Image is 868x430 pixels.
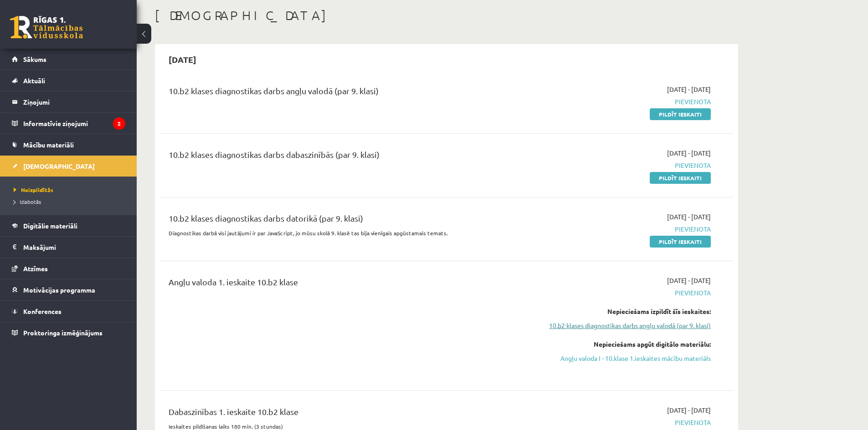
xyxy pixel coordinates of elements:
[12,156,125,177] a: [DEMOGRAPHIC_DATA]
[169,148,525,165] div: 10.b2 klases diagnostikas darbs dabaszinībās (par 9. klasi)
[539,321,711,330] a: 10.b2 klases diagnostikas darbs angļu valodā (par 9. klasi)
[539,224,711,234] span: Pievienota
[23,76,45,85] span: Aktuāli
[667,148,711,158] span: [DATE] - [DATE]
[14,198,41,205] span: Izlabotās
[14,197,128,206] a: Izlabotās
[14,186,128,194] a: Neizpildītās
[12,70,125,91] a: Aktuāli
[12,258,125,279] a: Atzīmes
[113,117,125,130] i: 2
[23,222,77,230] span: Digitālie materiāli
[23,307,62,315] span: Konferences
[12,49,125,70] a: Sākums
[23,329,103,337] span: Proktoringa izmēģinājums
[23,286,95,294] span: Motivācijas programma
[155,8,738,23] h1: [DEMOGRAPHIC_DATA]
[12,91,125,112] a: Ziņojumi
[539,418,711,427] span: Pievienota
[23,55,46,63] span: Sākums
[539,288,711,298] span: Pievienota
[23,141,74,149] span: Mācību materiāli
[667,85,711,94] span: [DATE] - [DATE]
[159,49,205,70] h2: [DATE]
[10,16,83,39] a: Rīgas 1. Tālmācības vidusskola
[169,276,525,293] div: Angļu valoda 1. ieskaite 10.b2 klase
[23,113,125,134] legend: Informatīvie ziņojumi
[539,97,711,106] span: Pievienota
[23,162,95,170] span: [DEMOGRAPHIC_DATA]
[12,113,125,134] a: Informatīvie ziņojumi2
[12,279,125,300] a: Motivācijas programma
[169,85,525,101] div: 10.b2 klases diagnostikas darbs angļu valodā (par 9. klasi)
[667,405,711,415] span: [DATE] - [DATE]
[539,354,711,363] a: Angļu valoda I - 10.klase 1.ieskaites mācību materiāls
[650,108,711,120] a: Pildīt ieskaiti
[12,237,125,258] a: Maksājumi
[667,212,711,222] span: [DATE] - [DATE]
[539,339,711,349] div: Nepieciešams apgūt digitālo materiālu:
[169,405,525,422] div: Dabaszinības 1. ieskaite 10.b2 klase
[169,212,525,229] div: 10.b2 klases diagnostikas darbs datorikā (par 9. klasi)
[650,236,711,248] a: Pildīt ieskaiti
[12,322,125,343] a: Proktoringa izmēģinājums
[12,215,125,236] a: Digitālie materiāli
[23,237,125,258] legend: Maksājumi
[12,301,125,322] a: Konferences
[23,264,48,273] span: Atzīmes
[12,134,125,155] a: Mācību materiāli
[539,307,711,316] div: Nepieciešams izpildīt šīs ieskaites:
[650,172,711,184] a: Pildīt ieskaiti
[169,229,525,237] p: Diagnostikas darbā visi jautājumi ir par JavaScript, jo mūsu skolā 9. klasē tas bija vienīgais ap...
[14,186,53,193] span: Neizpildītās
[23,91,125,112] legend: Ziņojumi
[539,161,711,170] span: Pievienota
[667,276,711,285] span: [DATE] - [DATE]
